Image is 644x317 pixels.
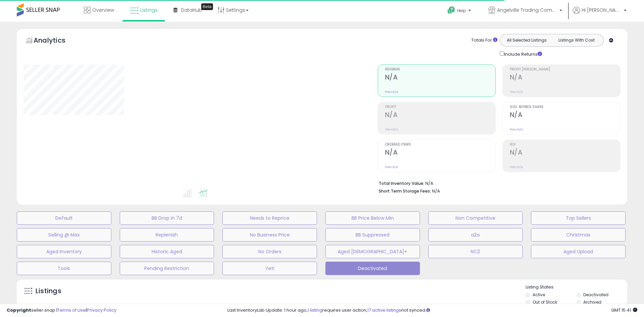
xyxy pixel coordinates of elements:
[385,73,495,83] h2: N/A
[510,90,523,94] small: Prev: N/A
[181,7,202,13] span: DataHub
[497,7,557,13] span: Angelville Trading Company
[222,211,317,225] button: Needs to Reprice
[510,143,620,147] span: ROI
[17,228,111,242] button: Selling @ Max
[379,179,615,187] li: N/A
[140,7,158,13] span: Listings
[551,36,601,45] button: Listings With Cost
[325,245,420,258] button: Aged [DEMOGRAPHIC_DATA]+
[120,262,214,275] button: Pending Restriction
[222,262,317,275] button: Yeti
[510,105,620,109] span: Avg. Buybox Share
[222,228,317,242] button: No Business Price
[447,6,455,14] i: Get Help
[510,165,523,169] small: Prev: N/A
[120,228,214,242] button: Replenish
[385,143,495,147] span: Ordered Items
[471,37,497,44] div: Totals For
[531,245,626,258] button: Aged Upload
[432,188,440,194] span: N/A
[385,149,495,158] h2: N/A
[385,90,398,94] small: Prev: N/A
[385,127,398,131] small: Prev: N/A
[379,180,424,186] b: Total Inventory Value:
[385,165,398,169] small: Prev: N/A
[17,245,111,258] button: Aged Inventory
[379,188,431,194] b: Short Term Storage Fees:
[120,211,214,225] button: BB Drop in 7d
[510,127,523,131] small: Prev: N/A
[442,1,478,22] a: Help
[428,245,523,258] button: NC2
[222,245,317,258] button: No Orders
[582,7,622,13] span: Hi [PERSON_NAME]
[325,211,420,225] button: BB Price Below Min
[325,262,420,275] button: Deactivated
[120,245,214,258] button: Historic Aged
[510,111,620,120] h2: N/A
[34,36,78,47] h5: Analytics
[573,7,627,22] a: Hi [PERSON_NAME]
[7,307,31,313] strong: Copyright
[428,211,523,225] button: Non Competitive
[325,228,420,242] button: BB Suppressed
[510,149,620,158] h2: N/A
[457,8,466,13] span: Help
[17,262,111,275] button: Tools
[510,68,620,71] span: Profit [PERSON_NAME]
[510,73,620,83] h2: N/A
[428,228,523,242] button: a2a
[201,3,213,10] div: Tooltip anchor
[385,111,495,120] h2: N/A
[7,307,116,314] div: seller snap | |
[17,211,111,225] button: Default
[495,50,550,58] div: Include Returns
[502,36,552,45] button: All Selected Listings
[385,105,495,109] span: Profit
[92,7,114,13] span: Overview
[531,211,626,225] button: Top Sellers
[531,228,626,242] button: Christmas
[385,68,495,71] span: Revenue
